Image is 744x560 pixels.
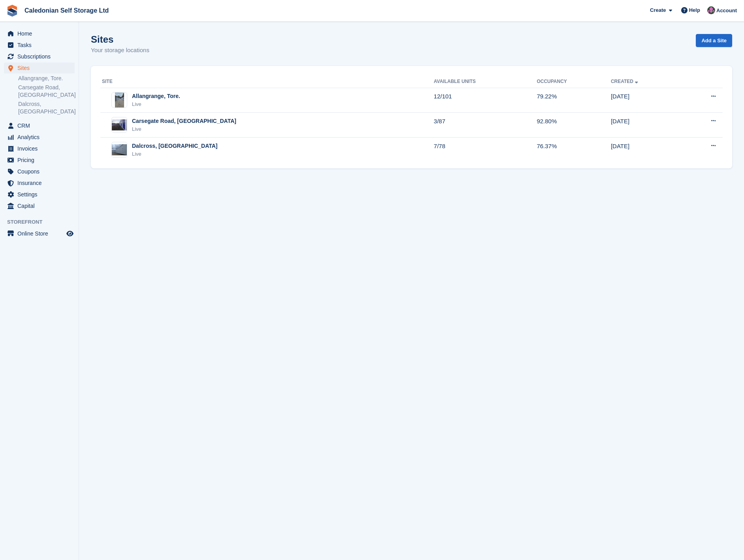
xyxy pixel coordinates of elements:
img: Image of Carsegate Road, Inverness site [112,119,127,131]
span: Tasks [17,40,65,51]
span: Coupons [17,166,65,177]
a: menu [4,228,75,239]
img: stora-icon-8386f47178a22dfd0bd8f6a31ec36ba5ce8667c1dd55bd0f319d3a0aa187defe.svg [6,5,18,17]
div: Carsegate Road, [GEOGRAPHIC_DATA] [132,117,236,125]
span: Account [716,7,737,15]
img: Lois Holling [707,6,715,14]
a: Carsegate Road, [GEOGRAPHIC_DATA] [18,84,75,99]
a: menu [4,200,75,211]
div: Dalcross, [GEOGRAPHIC_DATA] [132,142,218,150]
td: [DATE] [611,88,682,113]
a: menu [4,155,75,166]
a: menu [4,51,75,62]
a: Created [611,79,640,84]
div: Live [132,125,236,133]
a: menu [4,120,75,131]
th: Site [100,75,434,88]
td: [DATE] [611,113,682,138]
a: menu [4,62,75,74]
a: Allangrange, Tore. [18,75,75,82]
span: CRM [17,120,65,131]
a: Caledonian Self Storage Ltd [21,4,112,17]
a: menu [4,132,75,143]
a: menu [4,177,75,189]
a: Preview store [65,229,75,238]
div: Allangrange, Tore. [132,92,180,100]
th: Available Units [434,75,537,88]
span: Online Store [17,228,65,239]
a: Add a Site [696,34,732,47]
td: 92.80% [537,113,611,138]
div: Live [132,150,218,158]
td: 79.22% [537,88,611,113]
span: Subscriptions [17,51,65,62]
span: Sites [17,62,65,74]
td: 7/78 [434,138,537,162]
img: Image of Dalcross, Inverness site [112,144,127,156]
span: Storefront [7,218,79,226]
span: Create [650,6,666,14]
a: menu [4,40,75,51]
span: Insurance [17,177,65,189]
img: Image of Allangrange, Tore. site [115,92,124,108]
span: Pricing [17,155,65,166]
span: Capital [17,200,65,211]
span: Help [689,6,700,14]
a: menu [4,189,75,200]
span: Invoices [17,143,65,154]
span: Settings [17,189,65,200]
div: Live [132,100,180,108]
a: menu [4,143,75,154]
h1: Sites [91,34,149,45]
span: Home [17,28,65,39]
span: Analytics [17,132,65,143]
td: 12/101 [434,88,537,113]
a: Dalcross, [GEOGRAPHIC_DATA] [18,100,75,115]
a: menu [4,28,75,39]
p: Your storage locations [91,46,149,55]
th: Occupancy [537,75,611,88]
a: menu [4,166,75,177]
td: 76.37% [537,138,611,162]
td: [DATE] [611,138,682,162]
td: 3/87 [434,113,537,138]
